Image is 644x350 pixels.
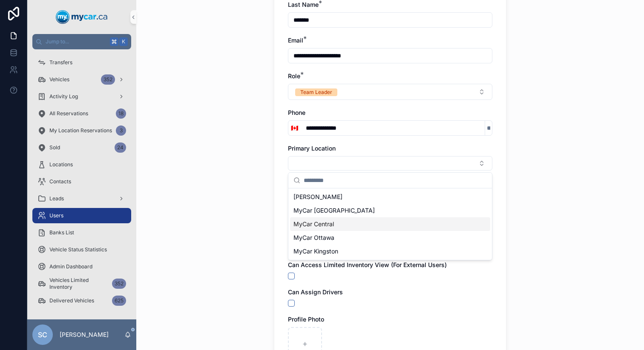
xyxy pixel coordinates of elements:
button: Select Button [288,120,301,136]
div: 24 [115,142,126,153]
a: Sold24 [32,140,131,155]
span: Vehicle Status Statistics [49,246,107,253]
span: My Location Reservations [49,127,112,134]
span: Users [49,212,63,219]
button: Jump to...K [32,34,131,49]
a: All Reservations18 [32,106,131,121]
span: Delivered Vehicles [49,297,94,304]
span: MyCar [GEOGRAPHIC_DATA] [293,206,375,215]
a: Banks List [32,225,131,240]
a: My Location Reservations3 [32,123,131,138]
span: Banks List [49,229,74,236]
span: Locations [49,161,73,168]
a: Leads [32,191,131,206]
span: Can Assign Drivers [288,288,343,296]
div: Team Leader [300,88,332,96]
span: Contacts [49,178,71,185]
a: Activity Log [32,89,131,104]
span: Can Access Limited Inventory View (For External Users) [288,261,447,268]
button: Select Button [288,84,492,100]
div: 18 [116,108,126,119]
span: All Reservations [49,110,88,117]
a: Admin Dashboard [32,259,131,274]
div: Suggestions [288,188,492,260]
p: [PERSON_NAME] [60,330,109,339]
a: Delivered Vehicles625 [32,293,131,308]
span: Transfers [49,59,72,66]
div: 625 [112,296,126,306]
span: Vehicles [49,76,69,83]
a: Vehicles Limited Inventory352 [32,276,131,291]
div: 3 [116,125,126,136]
span: Phone [288,109,305,116]
span: MyCar Kingston [293,247,338,256]
a: Vehicle Status Statistics [32,242,131,257]
img: App logo [56,10,108,24]
span: MyCar Ottawa [293,233,334,242]
span: Vehicles Limited Inventory [49,277,109,290]
button: Select Button [288,156,492,171]
span: Activity Log [49,93,78,100]
span: Profile Photo [288,316,324,323]
div: 352 [112,279,126,289]
a: Contacts [32,174,131,189]
span: Sold [49,144,60,151]
span: Email [288,37,303,44]
div: 352 [101,74,115,85]
span: 🇨🇦 [291,124,298,132]
span: Admin Dashboard [49,263,92,270]
span: Last Name [288,1,319,8]
a: Locations [32,157,131,172]
span: Primary Location [288,145,336,152]
a: Users [32,208,131,223]
span: [PERSON_NAME] [293,193,342,201]
a: Transfers [32,55,131,70]
span: Jump to... [46,38,106,45]
span: Leads [49,195,64,202]
span: SC [38,330,47,340]
a: Vehicles352 [32,72,131,87]
span: Role [288,72,300,80]
span: K [120,38,127,45]
span: MyCar Central [293,220,334,228]
div: scrollable content [27,49,136,319]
